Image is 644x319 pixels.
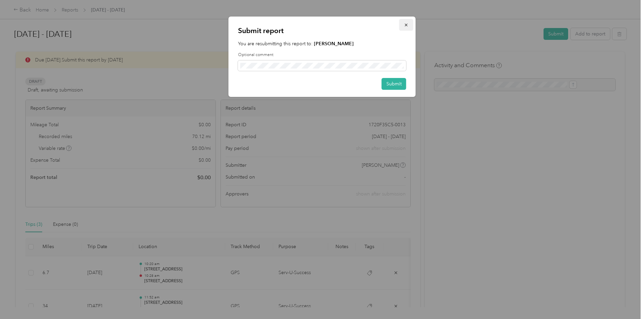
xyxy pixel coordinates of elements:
[238,26,406,35] p: Submit report
[238,40,406,47] p: You are resubmitting this report to:
[606,281,644,319] iframe: Everlance-gr Chat Button Frame
[238,52,406,58] label: Optional comment
[382,78,406,90] button: Submit
[314,41,354,47] strong: [PERSON_NAME]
